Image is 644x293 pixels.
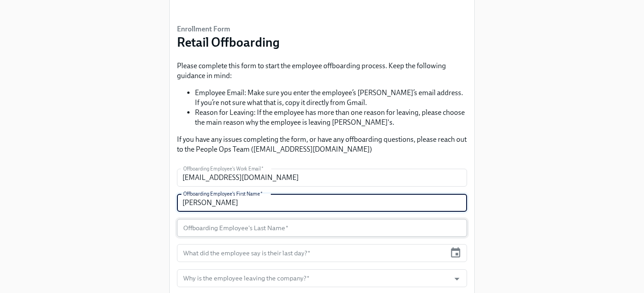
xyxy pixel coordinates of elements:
li: Reason for Leaving: If the employee has more than one reason for leaving, please choose the main ... [195,108,467,127]
button: Open [450,272,464,286]
input: MM/DD/YYYY [177,244,446,262]
h6: Enrollment Form [177,24,280,34]
p: Please complete this form to start the employee offboarding process. Keep the following guidance ... [177,61,467,81]
p: If you have any issues completing the form, or have any offboarding questions, please reach out t... [177,135,467,154]
h3: Retail Offboarding [177,34,280,50]
li: Employee Email: Make sure you enter the employee’s [PERSON_NAME]’s email address. If you’re not s... [195,88,467,108]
